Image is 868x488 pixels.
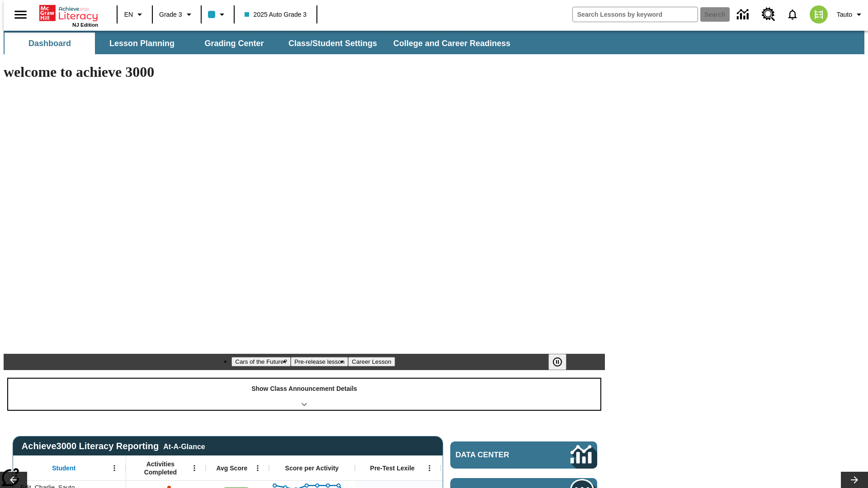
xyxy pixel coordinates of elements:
[188,461,201,475] button: Open Menu
[251,461,264,475] button: Open Menu
[8,379,600,410] div: Show Class Announcement Details
[22,441,205,451] span: Achieve3000 Literacy Reporting
[4,33,519,54] div: SubNavbar
[450,441,597,469] a: Data Center
[108,461,121,475] button: Open Menu
[456,450,540,460] span: Data Center
[251,384,357,394] p: Show Class Announcement Details
[4,64,605,80] h1: welcome to achieve 3000
[245,10,307,19] span: 2025 Auto Grade 3
[291,357,348,366] button: Slide 2 Pre-release lesson
[370,464,415,472] span: Pre-Test Lexile
[285,464,339,472] span: Score per Activity
[189,33,279,54] button: Grading Center
[216,464,247,472] span: Avg Score
[548,354,566,370] button: Pause
[120,6,149,23] button: Language: EN, Select a language
[804,3,833,26] button: Select a new avatar
[204,6,231,23] button: Class color is light blue. Change class color
[731,2,756,27] a: Data Center
[841,472,868,488] button: Lesson carousel, Next
[156,6,198,23] button: Grade: Grade 3, Select a grade
[423,461,436,475] button: Open Menu
[5,33,95,54] button: Dashboard
[810,5,828,23] img: avatar image
[573,7,698,22] input: search field
[97,33,187,54] button: Lesson Planning
[837,10,852,19] span: Tauto
[163,441,205,451] div: At-A-Glance
[386,33,518,54] button: College and Career Readiness
[4,31,864,54] div: SubNavbar
[124,10,133,19] span: EN
[52,464,75,472] span: Student
[39,4,98,22] a: Home
[281,33,384,54] button: Class/Student Settings
[548,354,576,370] div: Pause
[231,357,291,366] button: Slide 1 Cars of the Future?
[39,3,98,28] div: Home
[781,3,804,26] a: Notifications
[756,2,781,27] a: Resource Center, Will open in new tab
[131,460,190,476] span: Activities Completed
[159,10,182,19] span: Grade 3
[348,357,395,366] button: Slide 3 Career Lesson
[7,1,34,28] button: Open side menu
[833,6,868,23] button: Profile/Settings
[72,22,98,28] span: NJ Edition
